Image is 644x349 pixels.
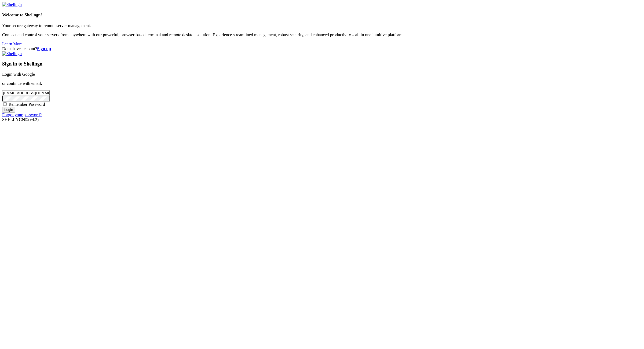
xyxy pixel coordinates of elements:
[2,51,22,56] img: Shellngn
[2,32,642,37] p: Connect and control your servers from anywhere with our powerful, browser-based terminal and remo...
[2,81,642,86] p: or continue with email:
[2,107,15,112] input: Login
[28,117,39,122] span: 4.2.0
[2,112,42,117] a: Forgot your password?
[2,13,642,17] h4: Welcome to Shellngn!
[37,46,51,51] a: Sign up
[2,23,642,28] p: Your secure gateway to remote server management.
[2,72,35,77] a: Login with Google
[16,117,25,122] b: NGN
[3,102,7,106] input: Remember Password
[2,46,642,51] div: Don't have account?
[9,102,45,107] span: Remember Password
[2,90,50,96] input: Email address
[2,42,23,46] a: Learn More
[2,61,642,67] h3: Sign in to Shellngn
[2,2,22,7] img: Shellngn
[2,117,39,122] span: SHELL ©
